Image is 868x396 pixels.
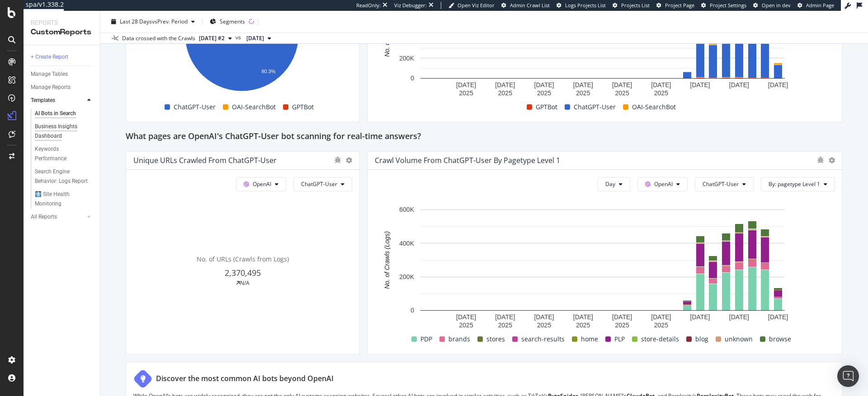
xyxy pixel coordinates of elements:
[35,122,87,141] div: Business Insights Dashboard
[420,334,432,345] span: PDP
[537,89,551,97] text: 2025
[236,177,286,191] button: OpenAI
[458,2,495,9] span: Open Viz Editor
[301,180,337,188] span: ChatGPT-User
[31,70,94,79] a: Manage Tables
[701,2,746,9] a: Project Settings
[220,18,245,25] span: Segments
[246,34,264,42] span: 2025 Jul. 17th
[641,334,679,345] span: store-details
[31,96,55,105] div: Templates
[35,109,76,118] div: AI Bots in Search
[133,156,277,165] div: Unique URLs Crawled from ChatGPT-User
[761,177,835,191] button: By: pagetype Level 1
[769,180,820,188] span: By: pagetype Level 1
[31,52,94,62] a: + Create Report
[654,321,668,329] text: 2025
[534,313,554,321] text: [DATE]
[521,334,565,345] span: search-results
[156,373,334,384] div: Discover the most common AI bots beyond OpenAI
[152,18,188,25] span: vs Prev. Period
[399,240,414,247] text: 400K
[656,2,694,9] a: Project Page
[448,334,470,345] span: brands
[126,130,421,144] h2: What pages are OpenAI's ChatGPT-User bot scanning for real-time answers?
[35,190,86,209] div: 🩻 Site Health Monitoring
[292,102,314,112] span: GPTBot
[35,167,94,186] a: Search Engine Behavior: Logs Report
[576,89,590,97] text: 2025
[448,2,495,9] a: Open Viz Editor
[581,334,598,345] span: home
[498,89,512,97] text: 2025
[459,321,473,329] text: 2025
[651,313,671,321] text: [DATE]
[399,55,414,62] text: 200K
[410,307,414,314] text: 0
[690,81,710,89] text: [DATE]
[232,102,276,112] span: OAI-SearchBot
[654,180,673,188] span: OpenAI
[375,156,560,165] div: Crawl Volume from ChatGPT-User by pagetype Level 1
[498,321,512,329] text: 2025
[31,27,93,37] div: CustomReports
[612,313,632,321] text: [DATE]
[108,14,198,29] button: Last 28 DaysvsPrev. Period
[501,2,550,9] a: Admin Crawl List
[486,334,505,345] span: stores
[495,81,515,89] text: [DATE]
[122,34,195,42] div: Data crossed with the Crawls
[632,102,676,112] span: OAI-SearchBot
[565,2,606,9] span: Logs Projects List
[410,75,414,82] text: 0
[375,205,830,331] svg: A chart.
[456,313,476,321] text: [DATE]
[654,89,668,97] text: 2025
[729,81,749,89] text: [DATE]
[768,313,788,321] text: [DATE]
[293,177,352,191] button: ChatGPT-User
[534,81,554,89] text: [DATE]
[495,313,515,321] text: [DATE]
[621,2,650,9] span: Projects List
[399,273,414,280] text: 200K
[35,167,88,186] div: Search Engine Behavior: Logs Report
[394,2,427,9] div: Viz Debugger:
[356,2,381,9] div: ReadOnly:
[613,2,650,9] a: Projects List
[31,52,68,62] div: + Create Report
[837,365,859,387] div: Open Intercom Messenger
[695,334,708,345] span: blog
[690,313,710,321] text: [DATE]
[573,313,593,321] text: [DATE]
[710,2,746,9] span: Project Settings
[614,334,625,345] span: PLP
[240,279,250,287] div: N/A
[806,2,834,9] span: Admin Page
[536,102,557,112] span: GPTBot
[243,33,275,44] button: [DATE]
[35,109,94,118] a: AI Bots in Search
[383,231,391,289] text: No. of Crawls (Logs)
[459,89,473,97] text: 2025
[197,255,289,263] span: No. of URLs (Crawls from Logs)
[31,212,85,222] a: All Reports
[120,18,152,25] span: Last 28 Days
[557,2,606,9] a: Logs Projects List
[615,89,629,97] text: 2025
[729,313,749,321] text: [DATE]
[695,177,754,191] button: ChatGPT-User
[334,157,341,163] div: bug
[768,81,788,89] text: [DATE]
[651,81,671,89] text: [DATE]
[598,177,630,191] button: Day
[35,144,85,163] div: Keywords Performance
[703,180,739,188] span: ChatGPT-User
[126,151,360,354] div: Unique URLs Crawled from ChatGPT-UserOpenAIChatGPT-UserNo. of URLs (Crawls from Logs)2,370,495N/A
[456,81,476,89] text: [DATE]
[612,81,632,89] text: [DATE]
[725,334,753,345] span: unknown
[573,81,593,89] text: [DATE]
[399,206,414,213] text: 600K
[199,34,225,42] span: 2025 Oct. 2nd #2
